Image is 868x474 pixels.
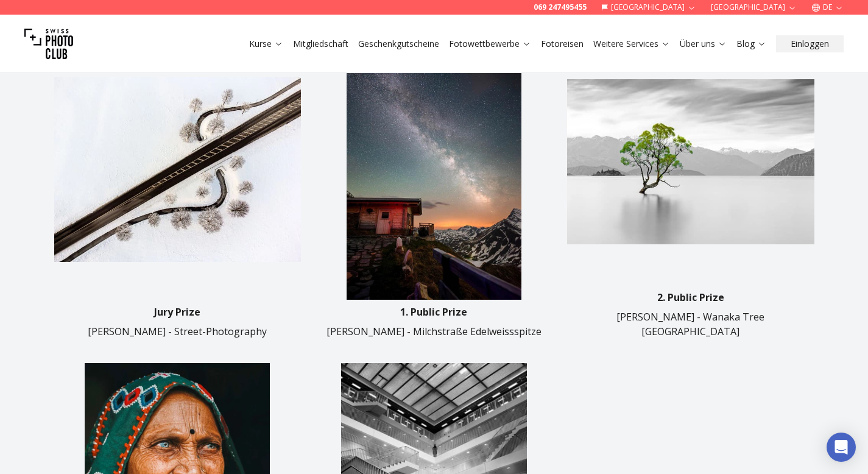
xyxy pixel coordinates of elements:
a: Mitgliedschaft [293,38,348,50]
a: Geschenkgutscheine [358,38,439,50]
a: Fotoreisen [541,38,584,50]
button: Mitgliedschaft [288,35,353,52]
p: 2. Public Prize [657,290,724,305]
button: Fotowettbewerbe [444,35,536,52]
p: [PERSON_NAME] - Milchstraße Edelweissspitze [326,324,542,339]
button: Weitere Services [588,35,675,52]
img: image [567,38,814,285]
p: [PERSON_NAME] - Wanaka Tree [GEOGRAPHIC_DATA] [567,310,814,339]
p: 1. Public Prize [400,305,467,319]
button: Kurse [244,35,288,52]
button: Über uns [675,35,732,52]
button: Geschenkgutscheine [353,35,444,52]
button: Fotoreisen [536,35,588,52]
p: Jury Prize [154,305,200,319]
p: [PERSON_NAME] - Street-Photography [88,324,267,339]
a: Kurse [249,38,283,50]
a: Über uns [680,38,727,50]
div: Open Intercom Messenger [827,433,856,462]
a: Fotowettbewerbe [449,38,531,50]
a: 069 247495455 [534,2,587,12]
img: Swiss photo club [24,19,73,68]
button: Einloggen [776,35,844,52]
a: Blog [736,38,766,50]
button: Blog [732,35,771,52]
a: Weitere Services [593,38,670,50]
img: image [54,38,301,300]
img: image [311,38,557,300]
